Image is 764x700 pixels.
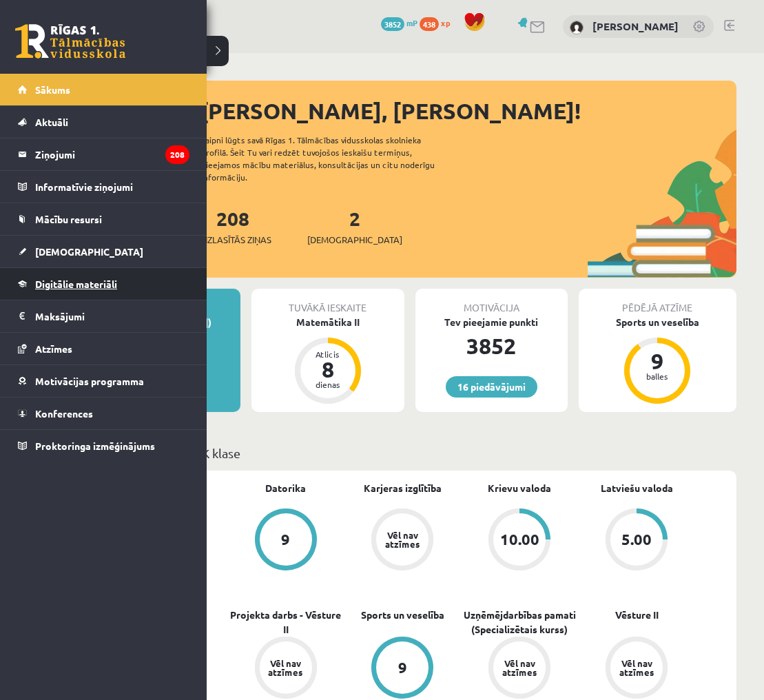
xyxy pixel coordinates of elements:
[18,300,189,332] a: Maksājumi
[18,236,189,267] a: [DEMOGRAPHIC_DATA]
[281,532,290,547] div: 9
[307,350,349,358] div: Atlicis
[420,17,457,28] a: 438 xp
[488,481,551,495] a: Krievu valoda
[307,358,349,380] div: 8
[461,608,578,637] a: Uzņēmējdarbības pamati (Specializētais kurss)
[601,481,673,495] a: Latviešu valoda
[398,660,407,675] div: 9
[194,206,271,247] a: 208Neizlasītās ziņas
[381,17,404,31] span: 3852
[18,398,189,429] a: Konferences
[361,608,444,622] a: Sports un veselība
[441,17,450,28] span: xp
[500,659,539,677] div: Vēl nav atzīmes
[307,233,402,247] span: [DEMOGRAPHIC_DATA]
[617,659,656,677] div: Vēl nav atzīmes
[18,268,189,300] a: Digitālie materiāli
[415,329,568,362] div: 3852
[18,171,189,203] a: Informatīvie ziņojumi
[621,532,652,547] div: 5.00
[344,508,462,573] a: Vēl nav atzīmes
[307,380,349,389] div: dienas
[35,138,189,170] legend: Ziņojumi
[35,407,93,420] span: Konferences
[251,315,404,329] div: Matemātika II
[35,116,68,128] span: Aktuāli
[381,17,417,28] a: 3852 mP
[35,440,155,452] span: Proktoringa izmēģinājums
[420,17,439,31] span: 438
[446,376,537,398] a: 16 piedāvājumi
[615,608,659,622] a: Vēsture II
[267,659,305,677] div: Vēl nav atzīmes
[35,213,102,225] span: Mācību resursi
[570,21,584,34] img: Kirills Judins
[18,203,189,235] a: Mācību resursi
[15,24,125,59] a: Rīgas 1. Tālmācības vidusskola
[35,278,117,290] span: Digitālie materiāli
[415,315,568,329] div: Tev pieejamie punkti
[579,315,736,406] a: Sports un veselība 9 balles
[637,372,678,380] div: balles
[18,106,189,138] a: Aktuāli
[35,300,189,332] legend: Maksājumi
[18,365,189,397] a: Motivācijas programma
[592,19,679,33] a: [PERSON_NAME]
[194,233,271,247] span: Neizlasītās ziņas
[500,532,539,547] div: 10.00
[35,83,70,96] span: Sākums
[383,531,422,548] div: Vēl nav atzīmes
[227,508,344,573] a: 9
[200,94,736,127] div: [PERSON_NAME], [PERSON_NAME]!
[579,315,736,329] div: Sports un veselība
[251,315,404,406] a: Matemātika II Atlicis 8 dienas
[18,138,189,170] a: Ziņojumi208
[364,481,442,495] a: Karjeras izglītība
[251,289,404,315] div: Tuvākā ieskaite
[461,508,578,573] a: 10.00
[18,333,189,364] a: Atzīmes
[578,508,695,573] a: 5.00
[35,245,143,258] span: [DEMOGRAPHIC_DATA]
[18,430,189,462] a: Proktoringa izmēģinājums
[165,145,189,164] i: 208
[88,444,731,462] p: Mācību plāns 12.c1 JK klase
[307,206,402,247] a: 2[DEMOGRAPHIC_DATA]
[35,171,189,203] legend: Informatīvie ziņojumi
[406,17,417,28] span: mP
[201,134,459,183] div: Laipni lūgts savā Rīgas 1. Tālmācības vidusskolas skolnieka profilā. Šeit Tu vari redzēt tuvojošo...
[415,289,568,315] div: Motivācija
[35,375,144,387] span: Motivācijas programma
[18,74,189,105] a: Sākums
[579,289,736,315] div: Pēdējā atzīme
[35,342,72,355] span: Atzīmes
[637,350,678,372] div: 9
[227,608,344,637] a: Projekta darbs - Vēsture II
[265,481,306,495] a: Datorika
